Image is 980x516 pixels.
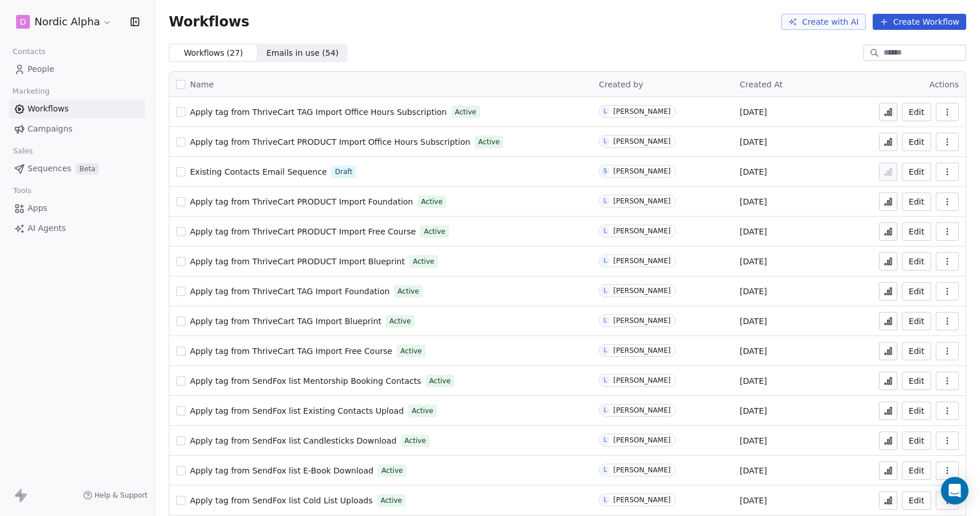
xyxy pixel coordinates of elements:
[429,376,451,386] span: Active
[902,491,931,510] button: Edit
[603,286,607,295] div: L
[902,103,931,121] button: Edit
[7,83,55,100] span: Marketing
[603,197,607,206] div: L
[83,491,148,500] a: Help & Support
[190,226,416,237] a: Apply tag from ThriveCart PRODUCT Import Free Course
[613,436,671,444] div: [PERSON_NAME]
[14,12,114,32] button: DNordic Alpha
[190,346,392,356] span: Apply tag from ThriveCart TAG Import Free Course
[603,256,607,265] div: L
[603,346,607,355] div: L
[389,316,410,326] span: Active
[740,465,767,476] span: [DATE]
[95,491,148,500] span: Help & Support
[190,256,405,267] a: Apply tag from ThriveCart PRODUCT Import Blueprint
[28,222,66,234] span: AI Agents
[190,106,447,118] a: Apply tag from ThriveCart TAG Import Office Hours Subscription
[190,435,397,446] a: Apply tag from SendFox list Candlesticks Download
[740,80,783,89] span: Created At
[34,14,100,29] span: Nordic Alpha
[902,282,931,301] button: Edit
[7,43,51,60] span: Contacts
[9,219,145,238] a: AI Agents
[613,406,671,414] div: [PERSON_NAME]
[190,287,390,296] span: Apply tag from ThriveCart TAG Import Foundation
[190,166,327,178] a: Existing Contacts Email Sequence
[28,202,48,214] span: Apps
[603,316,607,325] div: L
[28,63,55,75] span: People
[613,496,671,504] div: [PERSON_NAME]
[740,495,767,506] span: [DATE]
[740,435,767,446] span: [DATE]
[190,167,327,176] span: Existing Contacts Email Sequence
[335,167,352,177] span: Draft
[190,107,447,117] span: Apply tag from ThriveCart TAG Import Office Hours Subscription
[8,182,36,199] span: Tools
[603,226,607,236] div: L
[613,257,671,265] div: [PERSON_NAME]
[902,432,931,450] button: Edit
[421,197,443,207] span: Active
[599,80,643,89] span: Created by
[190,79,214,91] span: Name
[929,80,959,89] span: Actions
[9,199,145,218] a: Apps
[190,196,413,207] a: Apply tag from ThriveCart PRODUCT Import Foundation
[9,120,145,138] a: Campaigns
[9,159,145,178] a: SequencesBeta
[902,252,931,271] a: Edit
[603,107,607,116] div: L
[405,436,426,446] span: Active
[381,495,402,506] span: Active
[902,222,931,241] button: Edit
[28,103,69,115] span: Workflows
[400,346,421,356] span: Active
[873,14,966,30] button: Create Workflow
[190,286,390,297] a: Apply tag from ThriveCart TAG Import Foundation
[902,342,931,360] button: Edit
[613,137,671,145] div: [PERSON_NAME]
[781,14,866,30] button: Create with AI
[613,227,671,235] div: [PERSON_NAME]
[603,495,607,505] div: L
[613,197,671,205] div: [PERSON_NAME]
[603,167,607,176] div: S
[613,317,671,325] div: [PERSON_NAME]
[190,376,421,386] span: Apply tag from SendFox list Mentorship Booking Contacts
[190,405,404,417] a: Apply tag from SendFox list Existing Contacts Upload
[169,14,249,30] span: Workflows
[902,192,931,211] a: Edit
[902,402,931,420] button: Edit
[190,465,373,476] a: Apply tag from SendFox list E-Book Download
[902,461,931,480] button: Edit
[190,317,381,326] span: Apply tag from ThriveCart TAG Import Blueprint
[740,106,767,118] span: [DATE]
[740,136,767,148] span: [DATE]
[740,256,767,267] span: [DATE]
[902,163,931,181] button: Edit
[8,143,38,160] span: Sales
[740,286,767,297] span: [DATE]
[613,287,671,295] div: [PERSON_NAME]
[603,137,607,146] div: L
[740,226,767,237] span: [DATE]
[941,477,969,505] div: Open Intercom Messenger
[603,465,607,475] div: L
[613,346,671,355] div: [PERSON_NAME]
[398,286,419,296] span: Active
[190,466,373,475] span: Apply tag from SendFox list E-Book Download
[76,163,99,175] span: Beta
[902,133,931,151] button: Edit
[28,123,72,135] span: Campaigns
[20,16,26,28] span: D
